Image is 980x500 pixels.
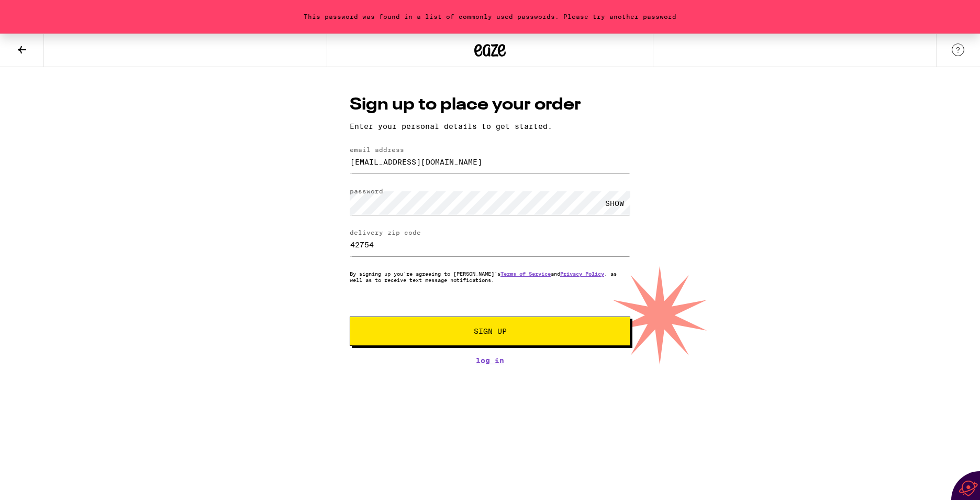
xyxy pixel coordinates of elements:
[350,93,630,117] h1: Sign up to place your order
[6,7,75,16] span: Hi. Need any help?
[350,122,630,131] p: Enter your personal details to get started.
[350,150,630,173] input: email address
[350,233,630,256] input: delivery zip code
[350,317,630,346] button: Sign Up
[500,270,551,277] a: Terms of Service
[350,229,421,236] label: delivery zip code
[350,188,383,194] label: password
[560,270,604,277] a: Privacy Policy
[474,328,507,335] span: Sign Up
[350,356,630,365] a: Log In
[350,270,630,283] p: By signing up you're agreeing to [PERSON_NAME]'s and , as well as to receive text message notific...
[350,146,404,153] label: email address
[599,191,630,215] div: SHOW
